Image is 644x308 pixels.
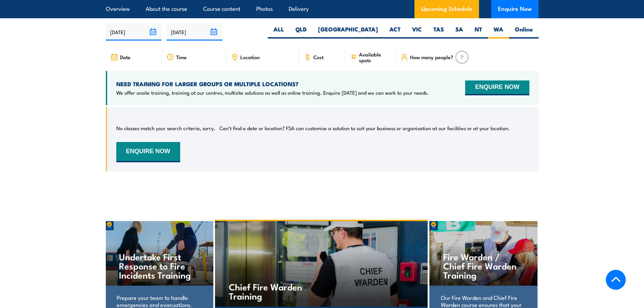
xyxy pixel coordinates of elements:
button: ENQUIRE NOW [465,80,529,95]
span: Available spots [359,51,391,63]
p: Can’t find a date or location? FSA can customise a solution to suit your business or organisation... [219,125,510,132]
span: Location [240,54,260,60]
h4: Undertake First Response to Fire Incidents Training [119,252,199,279]
label: ALL [268,25,290,39]
h4: NEED TRAINING FOR LARGER GROUPS OR MULTIPLE LOCATIONS? [116,80,429,88]
input: From date [106,23,162,41]
label: SA [450,25,469,39]
label: TAS [428,25,450,39]
h4: Fire Warden / Chief Fire Warden Training [443,252,523,279]
span: Date [120,54,130,60]
input: To date [167,23,222,41]
p: No classes match your search criteria, sorry. [116,125,215,132]
label: WA [488,25,509,39]
p: We offer onsite training, training at our centres, multisite solutions as well as online training... [116,89,429,96]
h4: Chief Fire Warden Training [229,282,308,300]
button: ENQUIRE NOW [116,142,180,162]
label: ACT [384,25,406,39]
span: How many people? [410,54,453,60]
label: NT [469,25,488,39]
label: [GEOGRAPHIC_DATA] [312,25,384,39]
label: QLD [290,25,312,39]
span: Time [176,54,187,60]
label: VIC [406,25,428,39]
label: Online [509,25,539,39]
span: Cost [313,54,324,60]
